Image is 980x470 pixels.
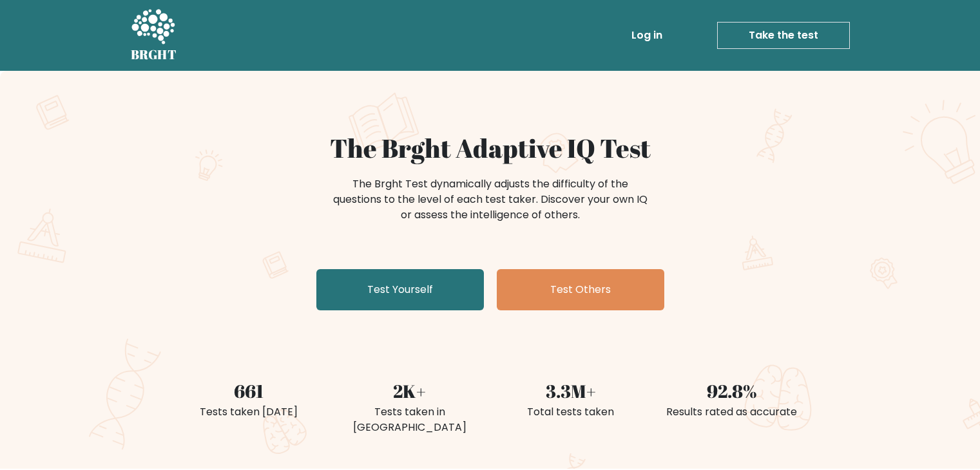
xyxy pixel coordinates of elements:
[337,377,483,404] div: 2K+
[717,22,850,49] a: Take the test
[498,404,644,420] div: Total tests taken
[626,23,668,48] a: Log in
[316,269,484,310] a: Test Yourself
[498,377,644,404] div: 3.3M+
[176,404,322,420] div: Tests taken [DATE]
[659,377,805,404] div: 92.8%
[176,377,322,404] div: 661
[659,404,805,420] div: Results rated as accurate
[131,47,177,62] h5: BRGHT
[176,133,805,164] h1: The Brght Adaptive IQ Test
[497,269,664,310] a: Test Others
[131,5,177,66] a: BRGHT
[329,176,651,223] div: The Brght Test dynamically adjusts the difficulty of the questions to the level of each test take...
[337,404,483,435] div: Tests taken in [GEOGRAPHIC_DATA]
